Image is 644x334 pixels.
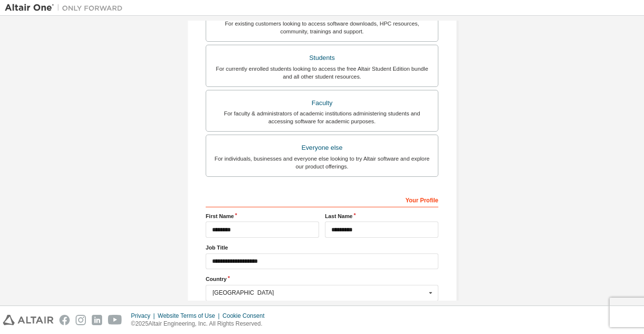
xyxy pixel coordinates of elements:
[213,290,426,296] div: [GEOGRAPHIC_DATA]
[212,96,432,110] div: Faculty
[76,315,86,325] img: instagram.svg
[206,212,319,220] label: First Name
[108,315,122,325] img: youtube.svg
[131,312,158,320] div: Privacy
[158,312,222,320] div: Website Terms of Use
[212,65,432,81] div: For currently enrolled students looking to access the free Altair Student Edition bundle and all ...
[3,315,54,325] img: altair_logo.svg
[212,155,432,170] div: For individuals, businesses and everyone else looking to try Altair software and explore our prod...
[212,141,432,155] div: Everyone else
[92,315,102,325] img: linkedin.svg
[206,192,438,207] div: Your Profile
[325,212,438,220] label: Last Name
[59,315,70,325] img: facebook.svg
[206,275,438,283] label: Country
[212,51,432,65] div: Students
[206,244,438,251] label: Job Title
[5,3,128,13] img: Altair One
[131,320,270,328] p: © 2025 Altair Engineering, Inc. All Rights Reserved.
[212,20,432,35] div: For existing customers looking to access software downloads, HPC resources, community, trainings ...
[212,110,432,125] div: For faculty & administrators of academic institutions administering students and accessing softwa...
[222,312,270,320] div: Cookie Consent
